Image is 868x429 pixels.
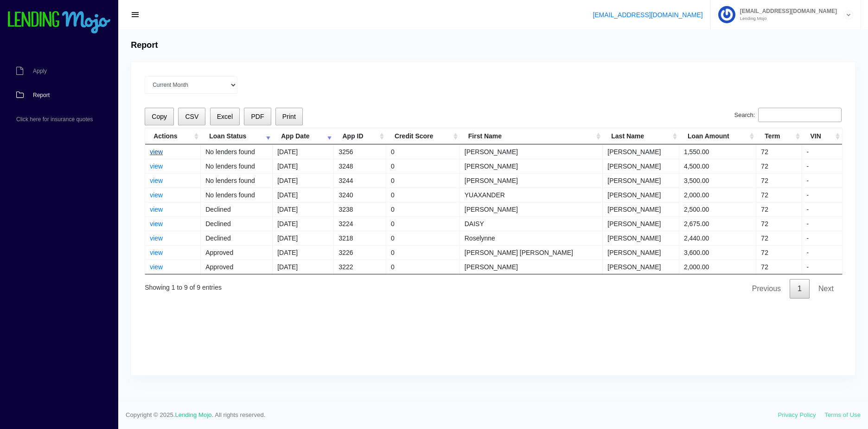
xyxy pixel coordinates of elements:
[778,411,816,418] a: Privacy Policy
[603,231,679,245] td: [PERSON_NAME]
[734,108,842,123] label: Search:
[824,411,861,418] a: Terms of Use
[679,245,756,260] td: 3,600.00
[201,159,273,173] td: No lenders found
[334,128,386,144] th: App ID: activate to sort column ascending
[145,108,174,126] button: Copy
[756,231,802,245] td: 72
[735,16,837,21] small: Lending Mojo
[33,92,50,98] span: Report
[811,279,842,299] a: Next
[756,202,802,216] td: 72
[334,173,386,188] td: 3244
[735,8,837,14] span: [EMAIL_ADDRESS][DOMAIN_NAME]
[756,173,802,188] td: 72
[802,216,842,231] td: -
[386,245,460,260] td: 0
[201,188,273,202] td: No lenders found
[460,128,603,144] th: First Name: activate to sort column ascending
[460,245,603,260] td: [PERSON_NAME] [PERSON_NAME]
[603,202,679,216] td: [PERSON_NAME]
[802,173,842,188] td: -
[386,188,460,202] td: 0
[603,188,679,202] td: [PERSON_NAME]
[802,159,842,173] td: -
[386,144,460,159] td: 0
[679,128,756,144] th: Loan Amount: activate to sort column ascending
[150,206,163,213] a: view
[718,6,735,23] img: Profile image
[756,245,802,260] td: 72
[802,202,842,216] td: -
[16,117,93,122] span: Click here for insurance quotes
[460,260,603,274] td: [PERSON_NAME]
[201,216,273,231] td: Declined
[386,128,460,144] th: Credit Score: activate to sort column ascending
[273,231,334,245] td: [DATE]
[175,411,212,418] a: Lending Mojo
[756,188,802,202] td: 72
[679,202,756,216] td: 2,500.00
[201,173,273,188] td: No lenders found
[282,113,296,120] span: Print
[273,173,334,188] td: [DATE]
[679,188,756,202] td: 2,000.00
[603,144,679,159] td: [PERSON_NAME]
[679,173,756,188] td: 3,500.00
[460,159,603,173] td: [PERSON_NAME]
[460,202,603,216] td: [PERSON_NAME]
[251,113,264,120] span: PDF
[603,159,679,173] td: [PERSON_NAME]
[603,128,679,144] th: Last Name: activate to sort column ascending
[244,108,271,126] button: PDF
[334,202,386,216] td: 3238
[150,220,163,227] a: view
[334,245,386,260] td: 3226
[273,144,334,159] td: [DATE]
[603,216,679,231] td: [PERSON_NAME]
[150,148,163,156] a: view
[460,216,603,231] td: DAISY
[386,159,460,173] td: 0
[679,216,756,231] td: 2,675.00
[334,159,386,173] td: 3248
[7,11,111,34] img: logo-small.png
[460,188,603,202] td: YUAXANDER
[150,234,163,242] a: view
[334,144,386,159] td: 3256
[758,108,842,123] input: Search:
[679,260,756,274] td: 2,000.00
[210,108,240,126] button: Excel
[150,162,163,170] a: view
[145,128,201,144] th: Actions: activate to sort column ascending
[386,260,460,274] td: 0
[273,128,334,144] th: App Date: activate to sort column ascending
[178,108,205,126] button: CSV
[679,231,756,245] td: 2,440.00
[744,279,789,299] a: Previous
[201,231,273,245] td: Declined
[756,144,802,159] td: 72
[185,113,198,120] span: CSV
[756,216,802,231] td: 72
[603,245,679,260] td: [PERSON_NAME]
[460,173,603,188] td: [PERSON_NAME]
[386,231,460,245] td: 0
[150,191,163,199] a: view
[152,113,167,120] span: Copy
[802,231,842,245] td: -
[802,128,842,144] th: VIN: activate to sort column ascending
[334,231,386,245] td: 3218
[334,188,386,202] td: 3240
[802,260,842,274] td: -
[150,263,163,271] a: view
[603,173,679,188] td: [PERSON_NAME]
[201,128,273,144] th: Loan Status: activate to sort column ascending
[275,108,303,126] button: Print
[802,144,842,159] td: -
[334,260,386,274] td: 3222
[679,144,756,159] td: 1,550.00
[150,177,163,184] a: view
[756,260,802,274] td: 72
[756,159,802,173] td: 72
